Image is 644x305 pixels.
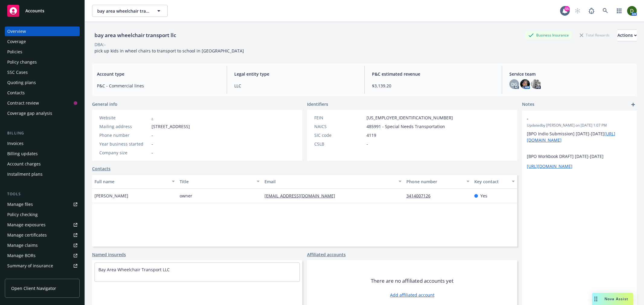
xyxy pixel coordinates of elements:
[372,71,495,77] span: P&C estimated revenue
[630,101,637,108] a: add
[7,169,43,179] div: Installment plans
[92,5,168,17] button: bay area wheelchair transport llc
[7,271,46,281] div: Policy AI ingestions
[314,123,364,130] div: NAICS
[92,174,177,189] button: Full name
[371,277,453,285] span: There are no affiliated accounts yet
[7,220,46,230] div: Manage exposures
[7,210,38,219] div: Policy checking
[7,200,33,209] div: Manage files
[152,141,153,147] span: -
[7,68,28,77] div: SSC Cases
[7,241,38,250] div: Manage claims
[520,79,530,89] img: photo
[5,220,80,230] a: Manage exposures
[307,251,346,258] a: Affiliated accounts
[617,30,637,41] div: Actions
[5,261,80,271] a: Summary of insurance
[95,48,244,54] span: pick up kids in wheel chairs to transport to school in [GEOGRAPHIC_DATA]
[5,88,80,98] a: Contacts
[527,153,632,159] p: [BPO Workbook DRAFT] [DATE]-[DATE]
[5,57,80,67] a: Policy changes
[604,296,628,301] span: Nova Assist
[5,251,80,260] a: Manage BORs
[7,139,24,148] div: Invoices
[5,159,80,169] a: Account charges
[527,130,632,143] p: [BPO Indio Submission] [DATE]-[DATE]
[531,79,541,89] img: photo
[177,174,262,189] button: Title
[92,101,117,107] span: General info
[404,174,472,189] button: Phone number
[95,193,128,199] span: [PERSON_NAME]
[234,83,357,89] span: LLC
[474,178,508,185] div: Key contact
[95,41,106,48] div: DBA: -
[7,78,36,87] div: Quoting plans
[7,261,53,271] div: Summary of insurance
[5,200,80,209] a: Manage files
[7,88,25,98] div: Contacts
[264,178,395,185] div: Email
[592,293,600,305] div: Drag to move
[5,210,80,219] a: Policy checking
[99,132,149,138] div: Phone number
[99,123,149,130] div: Mailing address
[527,163,572,169] a: [URL][DOMAIN_NAME]
[613,5,625,17] a: Switch app
[7,149,38,159] div: Billing updates
[5,47,80,57] a: Policies
[314,132,364,138] div: SIC code
[5,271,80,281] a: Policy AI ingestions
[5,98,80,108] a: Contract review
[367,115,453,121] span: [US_EMPLOYER_IDENTIFICATION_NUMBER]
[5,191,80,197] div: Tools
[406,193,435,199] a: 3414007126
[307,101,328,107] span: Identifiers
[527,123,632,128] span: Updated by [PERSON_NAME] on [DATE] 1:07 PM
[95,178,168,185] div: Full name
[180,178,253,185] div: Title
[7,159,41,169] div: Account charges
[372,83,495,89] span: $3,139.20
[627,6,637,16] img: photo
[367,141,368,147] span: -
[5,2,80,19] a: Accounts
[5,108,80,118] a: Coverage gap analysis
[480,193,487,199] span: Yes
[7,251,36,260] div: Manage BORs
[472,174,517,189] button: Key contact
[262,174,404,189] button: Email
[92,251,126,258] a: Named insureds
[5,37,80,46] a: Coverage
[98,267,170,272] a: Bay Area Wheelchair Transport LLC
[7,108,52,118] div: Coverage gap analysis
[406,178,463,185] div: Phone number
[152,123,190,130] span: [STREET_ADDRESS]
[599,5,611,17] a: Search
[152,115,153,121] a: -
[5,139,80,148] a: Invoices
[7,27,26,36] div: Overview
[5,230,80,240] a: Manage certificates
[92,165,111,172] a: Contacts
[92,31,178,39] div: bay area wheelchair transport llc
[525,31,572,39] div: Business Insurance
[7,57,37,67] div: Policy changes
[390,292,434,298] a: Add affiliated account
[617,29,637,41] button: Actions
[572,5,584,17] a: Start snowing
[522,101,534,108] span: Notes
[5,149,80,159] a: Billing updates
[7,230,47,240] div: Manage certificates
[264,193,340,199] a: [EMAIL_ADDRESS][DOMAIN_NAME]
[25,8,44,13] span: Accounts
[97,8,149,14] span: bay area wheelchair transport llc
[97,83,219,89] span: P&C - Commercial lines
[97,71,219,77] span: Account type
[314,115,364,121] div: FEIN
[511,81,517,87] span: DG
[5,130,80,136] div: Billing
[7,47,22,57] div: Policies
